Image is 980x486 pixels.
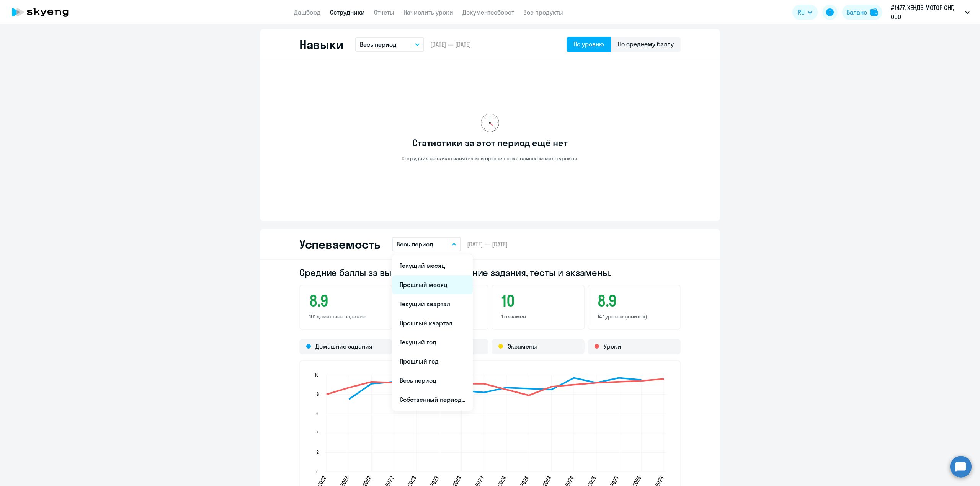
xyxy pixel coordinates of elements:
button: RU [792,5,818,20]
ul: RU [392,254,473,411]
span: [DATE] — [DATE] [430,40,471,49]
a: Дашборд [294,8,321,16]
p: 101 домашнее задание [309,313,382,320]
img: balance [870,8,878,16]
h3: Статистики за этот период ещё нет [412,137,567,149]
text: 10 [315,372,319,378]
a: Все продукты [523,8,563,16]
p: Весь период [360,40,397,49]
img: no-data [481,114,499,132]
button: Весь период [392,237,461,251]
p: Сотрудник не начал занятия или прошёл пока слишком мало уроков. [402,155,578,162]
text: 2 [317,449,319,455]
div: По уровню [573,39,604,49]
a: Сотрудники [330,8,365,16]
a: Документооборот [462,8,514,16]
div: По среднему баллу [618,39,674,49]
p: 147 уроков (юнитов) [598,313,671,320]
h2: Навыки [299,37,343,52]
button: Весь период [355,37,424,52]
div: Баланс [847,8,867,17]
text: 8 [317,391,319,397]
text: 0 [316,469,319,475]
div: Экзамены [492,339,585,354]
h2: Успеваемость [299,236,380,252]
p: Весь период [397,240,433,249]
button: #1477, ХЕНДЭ МОТОР СНГ, ООО [887,3,973,21]
span: RU [798,8,805,17]
div: Домашние задания [299,339,392,354]
button: Балансbalance [842,5,882,20]
text: 6 [316,411,319,416]
div: Уроки [588,339,681,354]
span: [DATE] — [DATE] [467,240,508,248]
h3: 8.9 [598,292,671,310]
p: 1 экзамен [501,313,575,320]
a: Начислить уроки [403,8,453,16]
h3: 10 [501,292,575,310]
text: 4 [317,430,319,436]
p: #1477, ХЕНДЭ МОТОР СНГ, ООО [891,3,962,21]
h3: 8.9 [309,292,382,310]
a: Отчеты [374,8,394,16]
h2: Средние баллы за выполненные домашние задания, тесты и экзамены. [299,266,681,279]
